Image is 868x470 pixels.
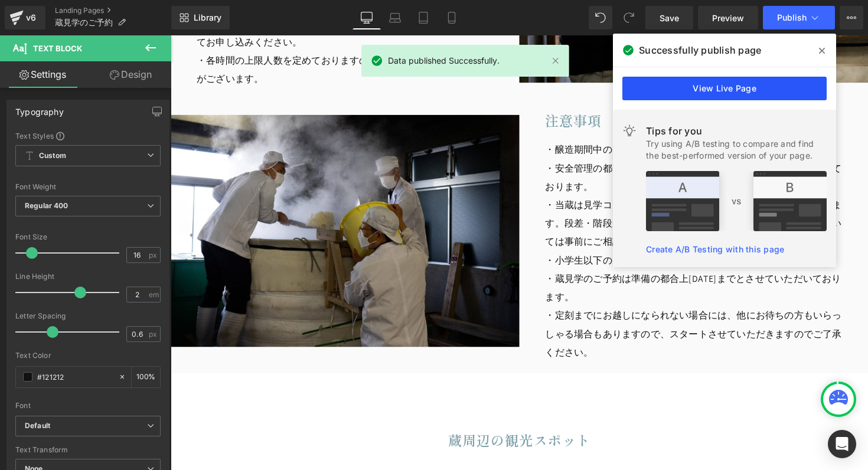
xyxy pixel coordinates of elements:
[763,6,835,29] button: Publish
[15,131,161,140] div: Text Styles
[646,171,827,231] img: tip.png
[15,446,161,454] div: Text Transform
[25,201,68,210] b: Regular 400
[622,124,637,138] img: light.svg
[384,240,688,278] p: ・蔵見学のご予約は準備の都合上[DATE]までとさせていただいております。
[37,370,113,383] input: Color
[194,12,221,23] span: Library
[777,13,807,22] span: Publish
[25,421,50,431] i: Default
[5,6,45,29] a: v6
[33,44,82,53] span: Text Block
[617,6,641,29] button: Redo
[12,405,703,423] h2: 蔵周辺の観光スポット
[15,233,161,241] div: Font Size
[384,108,688,127] p: ・醸造期間中の見学はできませんのでご了承ください。
[384,221,688,240] p: ・小学生以下のお子様の見学はできません、ご了承ください。
[15,312,161,320] div: Letter Spacing
[828,430,856,458] div: Open Intercom Messenger
[712,12,744,24] span: Preview
[27,19,331,51] span: 別の方と一緒になる場合がございます。
[384,278,688,334] p: ・定刻までにお越しになられない場合には、他にお待ちの方もいらっしゃる場合もありますので、スタートさせていただきますのでご了承ください。
[24,10,38,25] div: v6
[39,151,66,161] b: Custom
[639,43,761,57] span: Successfully publish page
[384,78,688,96] h2: 注意事項
[840,6,863,29] button: More
[409,6,438,29] a: Tablet
[15,351,161,360] div: Text Color
[55,18,113,27] span: 蔵見学のご予約
[149,291,159,298] span: em
[15,100,64,117] div: Typography
[15,272,161,281] div: Line Height
[27,17,331,54] p: ・各時間の上限人数を定めておりますので、
[55,6,171,15] a: Landing Pages
[132,367,160,387] div: %
[15,402,161,410] div: Font
[171,6,230,29] a: New Library
[149,330,159,338] span: px
[438,6,466,29] a: Mobile
[646,244,784,254] a: Create A/B Testing with this page
[353,6,381,29] a: Desktop
[388,54,500,67] span: Data published Successfully.
[384,127,688,165] p: ・安全管理の都合上、見学は１グループ15名までとさせていただいております。
[88,61,174,88] a: Design
[15,183,161,191] div: Font Weight
[646,138,827,162] div: Try using A/B testing to compare and find the best-performed version of your page.
[698,6,758,29] a: Preview
[622,77,827,100] a: View Live Page
[589,6,612,29] button: Undo
[381,6,409,29] a: Laptop
[384,165,688,221] p: ・当蔵は見学コースを設けておらず、直接製造所へ入っていただきます。段差・階段がございますので、車椅子・杖をご利用の見学については事前にご相談ください。
[646,124,827,138] div: Tips for you
[660,12,679,24] span: Save
[149,251,159,259] span: px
